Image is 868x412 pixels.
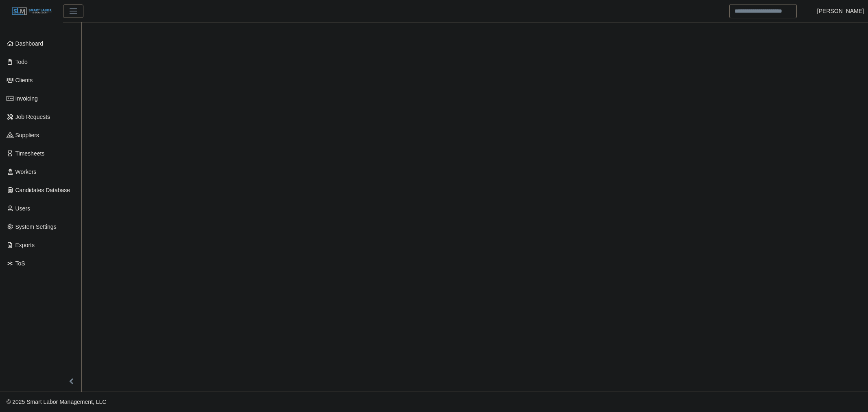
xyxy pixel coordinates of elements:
span: Suppliers [15,132,39,138]
span: © 2025 Smart Labor Management, LLC [7,399,106,405]
span: Dashboard [15,40,44,47]
span: Users [15,205,31,212]
img: SLM Logo [11,7,52,16]
span: Candidates Database [15,187,70,193]
span: Exports [15,242,35,248]
span: Clients [15,77,33,83]
span: Workers [15,169,37,175]
span: ToS [15,260,25,267]
span: Invoicing [15,95,38,102]
a: [PERSON_NAME] [817,7,864,15]
span: System Settings [15,224,57,230]
span: Timesheets [15,150,45,157]
span: Todo [15,59,28,65]
input: Search [729,4,797,18]
span: Job Requests [15,114,50,120]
